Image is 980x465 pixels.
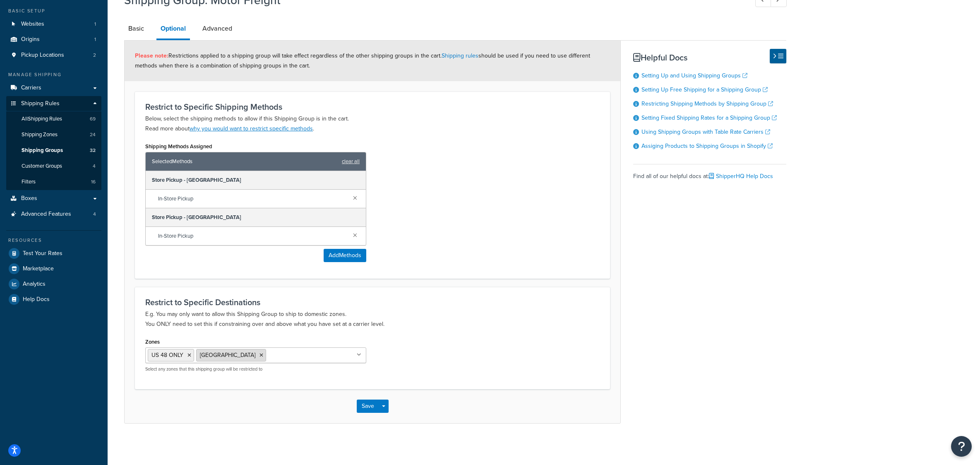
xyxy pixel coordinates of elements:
div: Store Pickup - [GEOGRAPHIC_DATA] [146,171,366,190]
p: Below, select the shipping methods to allow if this Shipping Group is in the cart. Read more about . [145,114,600,134]
a: Assiging Products to Shipping Groups in Shopify [641,142,773,150]
li: Advanced Features [6,207,101,222]
a: Boxes [6,191,101,206]
a: Setting Up Free Shipping for a Shipping Group [641,85,768,94]
a: Advanced [198,19,236,39]
a: clear all [342,156,360,167]
a: Pickup Locations2 [6,48,101,63]
a: Marketplace [6,261,101,276]
button: AddMethods [324,249,366,262]
h3: Restrict to Specific Shipping Methods [145,102,600,111]
li: Filters [6,174,101,190]
span: In-Store Pickup [158,193,346,205]
a: Test Your Rates [6,246,101,261]
span: [GEOGRAPHIC_DATA] [200,351,255,359]
a: Setting Up and Using Shipping Groups [641,71,747,80]
span: Shipping Zones [22,131,58,138]
p: E.g. You may only want to allow this Shipping Group to ship to domestic zones. You ONLY need to s... [145,309,600,329]
a: Restricting Shipping Methods by Shipping Group [641,99,773,108]
span: 1 [94,36,96,43]
a: Analytics [6,277,101,292]
span: 24 [90,131,96,138]
a: Basic [124,19,148,39]
div: Store Pickup - [GEOGRAPHIC_DATA] [146,208,366,227]
a: Using Shipping Groups with Table Rate Carriers [641,128,770,136]
li: Pickup Locations [6,48,101,63]
span: 32 [90,147,96,154]
h3: Restrict to Specific Destinations [145,298,600,307]
span: Selected Methods [152,156,338,167]
div: Basic Setup [6,7,101,14]
span: 4 [93,211,96,218]
a: Optional [156,19,190,40]
span: All Shipping Rules [22,116,62,123]
span: 69 [90,116,96,123]
li: Shipping Zones [6,127,101,142]
span: Shipping Rules [21,100,60,107]
strong: Please note: [135,51,168,60]
a: Shipping Groups32 [6,143,101,158]
li: Websites [6,17,101,32]
a: Shipping rules [442,51,478,60]
a: Filters16 [6,174,101,190]
p: Select any zones that this shipping group will be restricted to [145,366,366,372]
span: Test Your Rates [23,250,62,257]
span: Advanced Features [21,211,71,218]
li: Customer Groups [6,159,101,174]
span: Restrictions applied to a shipping group will take effect regardless of the other shipping groups... [135,51,590,70]
a: why you would want to restrict specific methods [190,124,313,133]
a: AllShipping Rules69 [6,111,101,127]
div: Find all of our helpful docs at: [633,164,786,182]
span: Shipping Groups [22,147,63,154]
span: Carriers [21,84,41,92]
a: Websites1 [6,17,101,32]
a: Shipping Zones24 [6,127,101,142]
a: Help Docs [6,292,101,307]
a: Customer Groups4 [6,159,101,174]
span: 4 [93,163,96,170]
span: Boxes [21,195,37,202]
span: Analytics [23,281,46,288]
h3: Helpful Docs [633,53,786,62]
a: Carriers [6,80,101,96]
span: Help Docs [23,296,50,303]
label: Shipping Methods Assigned [145,143,212,149]
div: Manage Shipping [6,71,101,78]
span: Origins [21,36,40,43]
li: Origins [6,32,101,47]
button: Hide Help Docs [770,49,786,63]
li: Shipping Groups [6,143,101,158]
span: 1 [94,21,96,28]
span: Pickup Locations [21,52,64,59]
span: In-Store Pickup [158,230,346,242]
a: Shipping Rules [6,96,101,111]
a: Origins1 [6,32,101,47]
a: ShipperHQ Help Docs [709,172,773,181]
button: Save [357,400,379,413]
a: Advanced Features4 [6,207,101,222]
span: Websites [21,21,44,28]
span: 16 [91,178,96,186]
li: Shipping Rules [6,96,101,190]
a: Setting Fixed Shipping Rates for a Shipping Group [641,113,777,122]
span: Marketplace [23,265,54,272]
div: Resources [6,237,101,244]
span: 2 [93,52,96,59]
button: Open Resource Center [951,436,972,457]
label: Zones [145,339,160,345]
span: Customer Groups [22,163,62,170]
span: Filters [22,178,36,186]
span: US 48 ONLY [151,351,183,359]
